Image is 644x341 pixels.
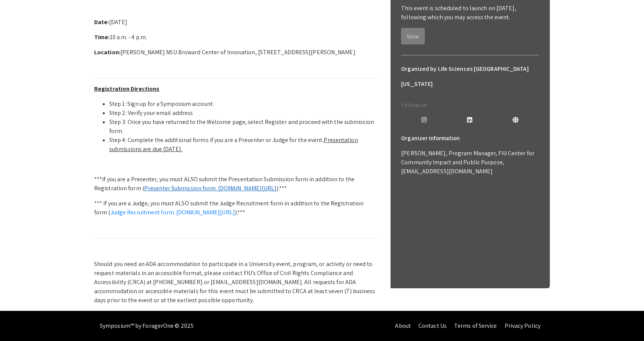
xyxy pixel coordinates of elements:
[94,33,110,41] strong: Time:
[505,322,540,330] a: Privacy Policy
[144,184,277,192] a: Presenter Submission form: [DOMAIN_NAME][URL]
[109,109,377,118] li: Step 2: Verify your email address
[401,4,539,22] p: This event is scheduled to launch on [DATE], following which you may access the event.
[395,322,411,330] a: About
[94,18,109,26] strong: Date:
[401,28,425,44] button: View
[94,199,377,217] p: *** If you are a Judge, you must ALSO submit the Judge Recruitment form in addition to the Regist...
[401,101,539,110] p: Follow on
[94,48,121,56] strong: Location:
[94,48,377,57] p: [PERSON_NAME] NSU Broward Center of Innovation, [STREET_ADDRESS][PERSON_NAME]
[94,175,377,193] p: ***If you are a Presenter, you must ALSO submit the Presentation Submission form in addition to t...
[109,136,358,153] u: Presentation submissions are due [DATE].
[109,99,377,109] li: Step 1: Sign up for a Symposium account.
[100,311,194,341] div: Symposium™ by ForagerOne © 2025
[94,18,377,27] p: [DATE]
[418,322,447,330] a: Contact Us
[94,260,377,305] p: Should you need an ADA accommodation to participate in a University event, program, or activity o...
[94,85,159,93] u: Registration Directions
[110,208,235,216] a: Judge Recruitment form: [DOMAIN_NAME][URL]
[454,322,497,330] a: Terms of Service
[94,33,377,42] p: 10 a.m. - 4 p.m.
[6,307,32,335] iframe: Chat
[401,149,539,176] p: [PERSON_NAME], Program Manager, FIU Center for Community Impact and Public Purpose, [EMAIL_ADDRES...
[109,136,377,154] li: Step 4: Complete the additional forms if you are a Presenter or Judge for the event.
[401,131,539,146] h6: Organizer Information
[109,118,377,136] li: Step 3: Once you have returned to the Welcome page, select Register and proceed with the submissi...
[401,61,539,92] h6: Organized by Life Sciences [GEOGRAPHIC_DATA][US_STATE]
